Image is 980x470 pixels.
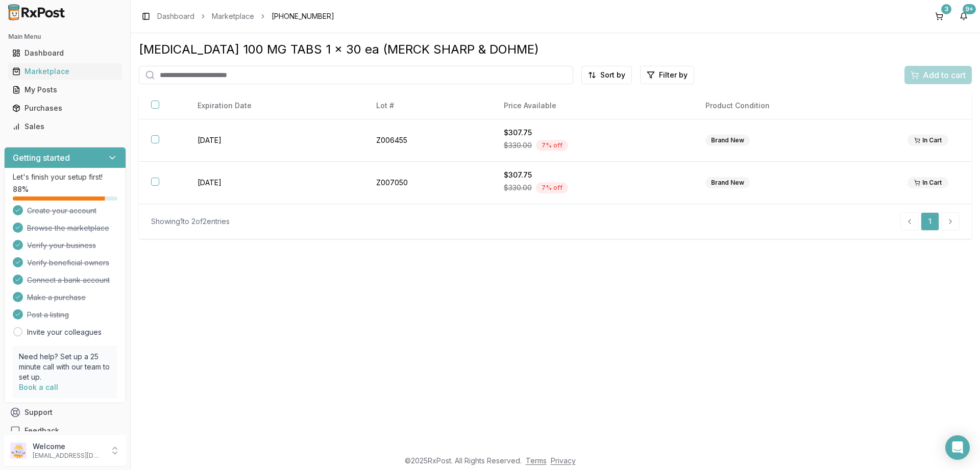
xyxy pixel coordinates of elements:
[13,152,70,164] h3: Getting started
[212,11,254,21] a: Marketplace
[526,456,547,465] a: Terms
[4,45,126,61] button: Dashboard
[4,4,69,20] img: RxPost Logo
[364,162,492,204] td: Z007050
[27,310,69,320] span: Post a listing
[955,8,972,24] button: 9+
[536,140,568,151] div: 7 % off
[13,172,117,182] p: Let's finish your setup first!
[536,182,568,193] div: 7 % off
[33,452,104,460] p: [EMAIL_ADDRESS][DOMAIN_NAME]
[8,62,122,81] a: Marketplace
[185,119,364,162] td: [DATE]
[272,11,334,21] span: [PHONE_NUMBER]
[12,85,118,95] div: My Posts
[27,258,109,268] span: Verify beneficial owners
[24,426,59,436] span: Feedback
[27,275,110,285] span: Connect a bank account
[185,92,364,119] th: Expiration Date
[364,92,492,119] th: Lot #
[19,352,111,382] p: Need help? Set up a 25 minute call with our team to set up.
[8,44,122,62] a: Dashboard
[4,63,126,80] button: Marketplace
[941,4,951,14] div: 3
[705,135,750,146] div: Brand New
[504,170,681,180] div: $307.75
[27,206,96,216] span: Create your account
[504,140,532,151] span: $330.00
[504,128,681,138] div: $307.75
[139,41,972,58] div: [MEDICAL_DATA] 100 MG TABS 1 x 30 ea (MERCK SHARP & DOHME)
[4,118,126,135] button: Sales
[908,135,948,146] div: In Cart
[12,103,118,113] div: Purchases
[8,81,122,99] a: My Posts
[4,403,126,422] button: Support
[151,216,230,227] div: Showing 1 to 2 of 2 entries
[27,292,86,303] span: Make a purchase
[27,240,96,251] span: Verify your business
[4,100,126,116] button: Purchases
[8,117,122,136] a: Sales
[10,442,27,459] img: User avatar
[659,70,688,80] span: Filter by
[900,212,960,231] nav: pagination
[8,99,122,117] a: Purchases
[33,441,104,452] p: Welcome
[4,82,126,98] button: My Posts
[931,8,947,24] button: 3
[8,33,122,41] h2: Main Menu
[27,327,102,337] a: Invite your colleagues
[504,183,532,193] span: $330.00
[581,66,632,84] button: Sort by
[13,184,29,194] span: 88 %
[4,422,126,440] button: Feedback
[157,11,334,21] nav: breadcrumb
[492,92,694,119] th: Price Available
[693,92,895,119] th: Product Condition
[12,48,118,58] div: Dashboard
[963,4,976,14] div: 9+
[640,66,694,84] button: Filter by
[19,383,58,391] a: Book a call
[12,121,118,132] div: Sales
[945,435,970,460] div: Open Intercom Messenger
[921,212,939,231] a: 1
[12,66,118,77] div: Marketplace
[27,223,109,233] span: Browse the marketplace
[185,162,364,204] td: [DATE]
[551,456,576,465] a: Privacy
[157,11,194,21] a: Dashboard
[600,70,625,80] span: Sort by
[364,119,492,162] td: Z006455
[705,177,750,188] div: Brand New
[908,177,948,188] div: In Cart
